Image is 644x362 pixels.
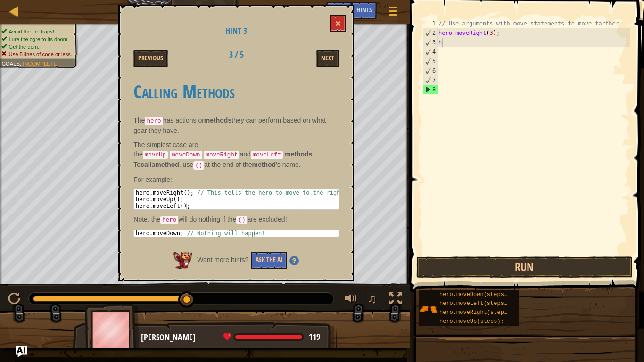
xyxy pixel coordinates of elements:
span: hero.moveUp(steps); [439,318,504,325]
img: thang_avatar_frame.png [85,304,140,356]
img: portrait.png [419,300,437,318]
code: hero [160,216,178,224]
p: The has actions or they can perform based on what gear they have. [133,115,339,135]
button: Next [316,50,339,67]
button: ♫ [365,290,381,310]
button: Show game menu [381,2,405,24]
button: Ask AI [16,346,27,357]
code: moveUp [143,151,168,159]
h1: Calling Methods [133,82,339,101]
code: hero [145,117,163,125]
span: Want more hints? [197,256,248,263]
span: : [20,60,23,66]
strong: method [155,161,179,168]
span: Hints [356,5,372,14]
span: Get the gem. [9,43,40,49]
div: 7 [423,75,438,85]
span: Use 5 lines of code or less. [9,51,72,57]
strong: method [252,161,276,168]
span: Goals [1,60,20,66]
div: 1 [423,19,438,28]
div: 6 [423,66,438,75]
strong: methods [204,116,231,124]
button: Ask the AI [251,252,287,269]
div: [PERSON_NAME] [141,331,327,344]
button: Ask AI [326,2,352,19]
h2: 3 / 5 [207,50,266,59]
li: Lure the ogre to its doom. [1,35,72,43]
span: Hint 3 [225,25,247,37]
code: moveDown [170,151,202,159]
img: AI [173,252,192,269]
span: hero.moveRight(steps); [439,309,514,316]
span: ♫ [367,292,377,306]
button: Previous [133,50,168,67]
li: Avoid the fire traps! [1,28,72,35]
button: Ctrl + P: Play [5,290,24,310]
div: 2 [423,28,438,38]
code: moveLeft [251,151,283,159]
div: health: 119 / 119 [223,333,320,341]
span: Incomplete [23,60,57,66]
span: hero.moveLeft(steps); [439,300,511,307]
strong: methods [285,150,312,158]
span: hero.moveDown(steps); [439,291,511,298]
div: 4 [423,47,438,57]
div: 3 [423,38,438,47]
button: Toggle fullscreen [386,290,405,310]
div: 8 [423,85,438,94]
div: 5 [423,57,438,66]
p: The simplest case are the , , and . To a , use at the end of the 's name. [133,140,339,170]
span: Avoid the fire traps! [9,28,54,34]
span: Lure the ogre to its doom. [9,36,69,42]
span: 119 [309,331,320,343]
strong: call [140,161,151,168]
code: () [193,161,204,170]
button: Adjust volume [342,290,361,310]
code: () [236,216,247,224]
button: Run [416,256,633,278]
li: Get the gem. [1,43,72,50]
p: For example: [133,175,339,184]
p: Note, the will do nothing if the are excluded! [133,214,339,225]
li: Use 5 lines of code or less. [1,50,72,58]
code: moveRight [204,151,239,159]
img: Hint [289,256,299,265]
